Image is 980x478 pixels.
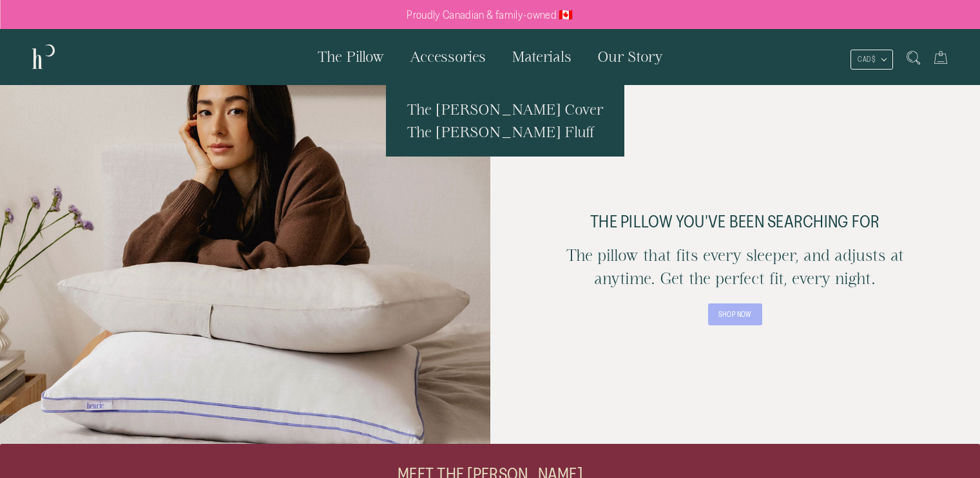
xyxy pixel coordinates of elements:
a: Accessories [397,29,499,84]
span: The [PERSON_NAME] Cover [407,101,603,117]
a: Materials [499,29,584,84]
a: The [PERSON_NAME] Fluff [407,120,594,143]
span: Materials [512,48,572,64]
p: the pillow you've been searching for [564,212,907,231]
span: Accessories [410,48,486,64]
button: CAD $ [850,50,893,70]
a: The Pillow [305,29,397,84]
h2: The pillow that fits every sleeper, and adjusts at anytime. Get the perfect fit, every night. [564,244,907,291]
span: Our Story [597,48,663,64]
span: The [PERSON_NAME] Fluff [407,124,594,140]
a: The [PERSON_NAME] Cover [407,98,603,120]
a: SHOP NOW [708,303,762,325]
p: Proudly Canadian & family-owned 🇨🇦 [407,8,573,21]
a: Our Story [584,29,676,84]
span: The Pillow [318,48,384,64]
